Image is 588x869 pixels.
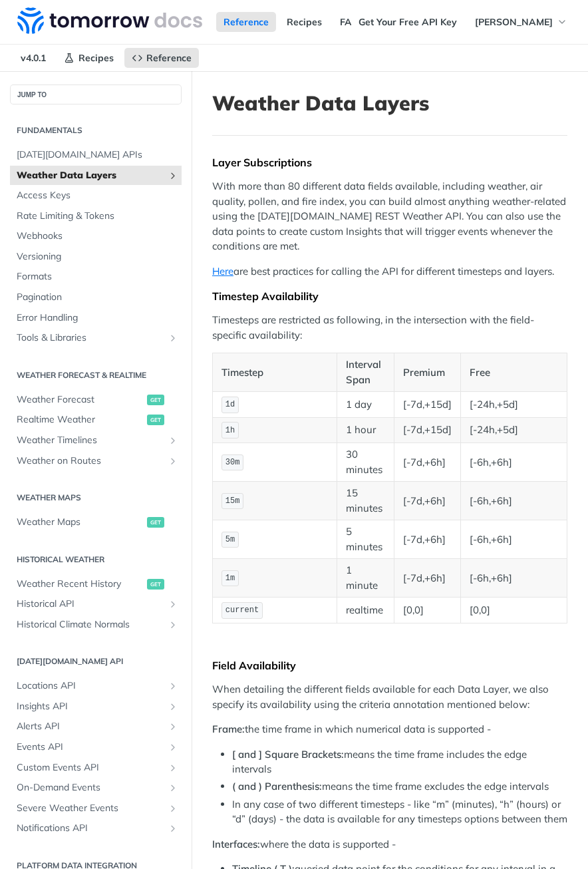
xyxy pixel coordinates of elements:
[10,758,182,778] a: Custom Events APIShow subpages for Custom Events API
[337,353,394,392] th: Interval Span
[461,482,567,520] td: [-6h,+6h]
[168,619,178,630] button: Show subpages for Historical Climate Normals
[232,779,567,794] li: means the time frame excludes the edge intervals
[17,270,178,283] span: Formats
[10,818,182,838] a: Notifications APIShow subpages for Notifications API
[10,410,182,430] a: Realtime Weatherget
[17,413,144,427] span: Realtime Weather
[232,780,322,792] strong: ( and ) Parenthesis:
[10,226,182,246] a: Webhooks
[394,598,461,623] td: [0,0]
[17,578,144,591] span: Weather Recent History
[17,802,164,815] span: Severe Weather Events
[17,454,164,468] span: Weather on Routes
[10,554,182,566] h2: Historical Weather
[461,520,567,559] td: [-6h,+6h]
[394,559,461,598] td: [-7d,+6h]
[232,748,344,761] strong: [ and ] Square Brackets:
[212,91,567,115] h1: Weather Data Layers
[10,308,182,328] a: Error Handling
[212,265,233,277] a: Here
[10,369,182,381] h2: Weather Forecast & realtime
[17,331,164,345] span: Tools & Libraries
[17,210,178,223] span: Rate Limiting & Tokens
[10,247,182,267] a: Versioning
[279,12,329,32] a: Recipes
[168,333,178,343] button: Show subpages for Tools & Libraries
[13,48,53,68] span: v4.0.1
[212,264,567,279] p: are best practices for calling the API for different timesteps and layers.
[17,7,202,34] img: Tomorrow.io Weather API Docs
[17,434,164,447] span: Weather Timelines
[168,701,178,712] button: Show subpages for Insights API
[168,782,178,793] button: Show subpages for On-Demand Events
[461,392,567,417] td: [-24h,+5d]
[337,482,394,520] td: 15 minutes
[394,482,461,520] td: [-7d,+6h]
[212,722,567,737] p: the time frame in which numerical data is supported -
[221,454,243,471] code: 30m
[10,206,182,226] a: Rate Limiting & Tokens
[221,570,239,587] code: 1m
[10,124,182,136] h2: Fundamentals
[212,723,245,735] strong: Frame:
[17,781,164,794] span: On-Demand Events
[10,798,182,818] a: Severe Weather EventsShow subpages for Severe Weather Events
[394,417,461,442] td: [-7d,+15d]
[17,393,144,407] span: Weather Forecast
[468,12,575,32] button: [PERSON_NAME]
[17,761,164,775] span: Custom Events API
[212,838,260,850] strong: Interfaces:
[147,579,164,590] span: get
[147,415,164,425] span: get
[10,676,182,696] a: Locations APIShow subpages for Locations API
[10,85,182,104] button: JUMP TO
[168,823,178,834] button: Show subpages for Notifications API
[337,520,394,559] td: 5 minutes
[394,392,461,417] td: [-7d,+15d]
[17,291,178,304] span: Pagination
[10,145,182,165] a: [DATE][DOMAIN_NAME] APIs
[337,417,394,442] td: 1 hour
[17,148,178,162] span: [DATE][DOMAIN_NAME] APIs
[337,598,394,623] td: realtime
[10,697,182,717] a: Insights APIShow subpages for Insights API
[168,599,178,609] button: Show subpages for Historical API
[212,659,567,672] div: Field Availability
[17,700,164,713] span: Insights API
[212,837,567,852] p: where the data is supported -
[212,179,567,254] p: With more than 80 different data fields available, including weather, air quality, pollen, and fi...
[17,679,164,693] span: Locations API
[168,435,178,446] button: Show subpages for Weather Timelines
[10,512,182,532] a: Weather Mapsget
[10,655,182,667] h2: [DATE][DOMAIN_NAME] API
[17,169,164,182] span: Weather Data Layers
[221,602,263,619] code: current
[212,289,567,303] div: Timestep Availability
[10,615,182,635] a: Historical Climate NormalsShow subpages for Historical Climate Normals
[78,52,114,64] span: Recipes
[212,156,567,169] div: Layer Subscriptions
[17,516,144,529] span: Weather Maps
[10,287,182,307] a: Pagination
[394,520,461,559] td: [-7d,+6h]
[168,456,178,466] button: Show subpages for Weather on Routes
[124,48,199,68] a: Reference
[146,52,192,64] span: Reference
[17,822,164,835] span: Notifications API
[351,12,464,32] a: Get Your Free API Key
[221,422,239,438] code: 1h
[17,741,164,754] span: Events API
[17,720,164,733] span: Alerts API
[17,311,178,325] span: Error Handling
[10,492,182,504] h2: Weather Maps
[394,353,461,392] th: Premium
[17,189,178,202] span: Access Keys
[147,517,164,528] span: get
[216,12,276,32] a: Reference
[221,397,239,413] code: 1d
[213,353,337,392] th: Timestep
[337,559,394,598] td: 1 minute
[17,598,164,611] span: Historical API
[10,574,182,594] a: Weather Recent Historyget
